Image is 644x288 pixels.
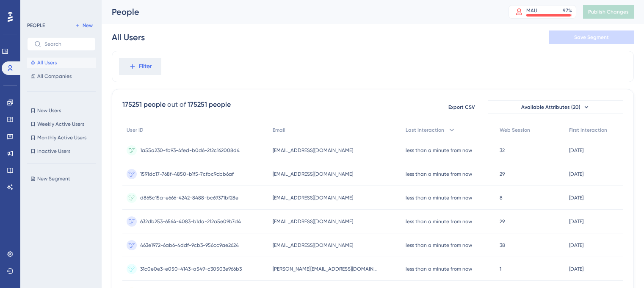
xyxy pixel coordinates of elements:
[500,266,501,272] span: 1
[569,266,583,272] time: [DATE]
[37,121,84,127] span: Weekly Active Users
[273,171,353,177] span: [EMAIL_ADDRESS][DOMAIN_NAME]
[406,266,472,272] time: less than a minute from now
[140,266,242,272] span: 31c0e0e3-e050-4143-a549-c30503e966b3
[569,147,583,153] time: [DATE]
[440,100,483,114] button: Export CSV
[500,147,505,154] span: 32
[500,127,530,133] span: Web Session
[273,194,353,201] span: [EMAIL_ADDRESS][DOMAIN_NAME]
[273,242,353,249] span: [EMAIL_ADDRESS][DOMAIN_NAME]
[27,119,96,129] button: Weekly Active Users
[119,58,161,75] button: Filter
[569,219,583,224] time: [DATE]
[273,147,353,154] span: [EMAIL_ADDRESS][DOMAIN_NAME]
[27,71,96,81] button: All Companies
[140,194,238,201] span: d865c15a-e666-4242-8488-bc69371bf28e
[140,171,234,177] span: 1591dc17-768f-4850-b1f5-7cfbc9cbb6af
[569,195,583,201] time: [DATE]
[27,105,96,116] button: New Users
[83,22,93,29] span: New
[563,7,572,14] div: 97 %
[273,266,379,272] span: [PERSON_NAME][EMAIL_ADDRESS][DOMAIN_NAME]
[569,242,583,248] time: [DATE]
[273,127,285,133] span: Email
[72,20,96,30] button: New
[588,8,629,15] span: Publish Changes
[406,147,472,153] time: less than a minute from now
[37,134,86,141] span: Monthly Active Users
[37,175,70,182] span: New Segment
[188,100,231,110] div: 175251 people
[488,100,623,114] button: Available Attributes (20)
[27,146,96,156] button: Inactive Users
[500,194,503,201] span: 8
[406,171,472,177] time: less than a minute from now
[112,6,487,18] div: People
[140,147,240,154] span: 1a55a230-fb93-4fed-b0d6-2f2c162008d4
[27,174,101,184] button: New Segment
[140,242,239,249] span: 463e1972-6ab6-4ddf-9cb3-956cc9ae2624
[549,30,634,44] button: Save Segment
[37,73,72,80] span: All Companies
[406,127,444,133] span: Last Interaction
[27,133,96,143] button: Monthly Active Users
[273,218,353,225] span: [EMAIL_ADDRESS][DOMAIN_NAME]
[500,242,505,249] span: 38
[569,127,607,133] span: First Interaction
[569,171,583,177] time: [DATE]
[406,242,472,248] time: less than a minute from now
[44,41,88,47] input: Search
[500,218,505,225] span: 29
[140,218,241,225] span: 632db253-6564-4083-b1da-212a5e09b7d4
[127,127,144,133] span: User ID
[574,34,609,41] span: Save Segment
[167,100,186,110] div: out of
[139,61,152,72] span: Filter
[500,171,505,177] span: 29
[27,58,96,68] button: All Users
[27,22,45,29] div: PEOPLE
[37,148,70,155] span: Inactive Users
[37,59,57,66] span: All Users
[406,219,472,224] time: less than a minute from now
[37,107,61,114] span: New Users
[112,31,145,43] div: All Users
[521,104,580,111] span: Available Attributes (20)
[122,100,166,110] div: 175251 people
[406,195,472,201] time: less than a minute from now
[526,7,537,14] div: MAU
[583,5,634,19] button: Publish Changes
[448,104,475,111] span: Export CSV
